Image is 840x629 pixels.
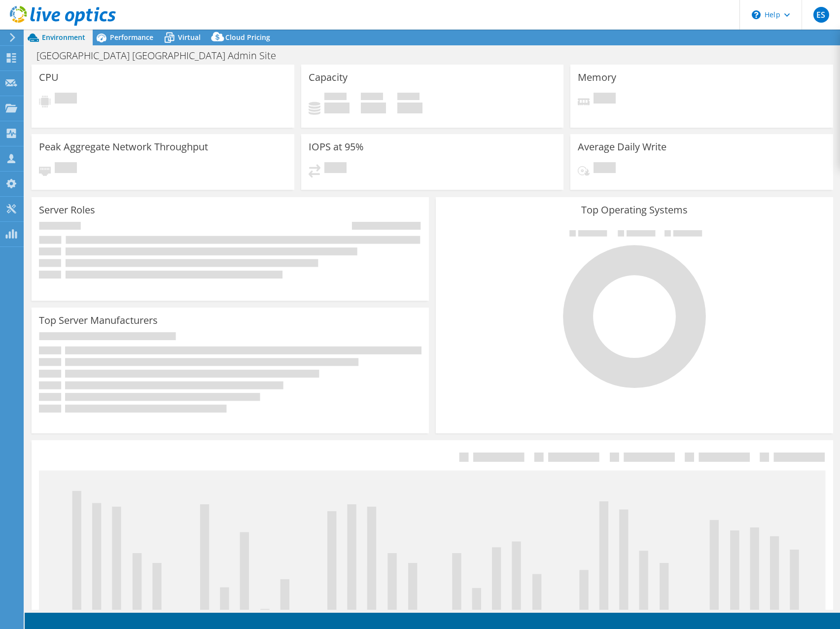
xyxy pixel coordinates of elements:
span: Free [361,93,383,103]
h4: 0 GiB [324,103,350,113]
span: Performance [110,33,153,42]
h3: IOPS at 95% [309,141,364,152]
h4: 0 GiB [361,103,386,113]
h3: CPU [39,72,59,83]
span: ES [813,7,829,23]
span: Pending [594,162,616,175]
span: Virtual [178,33,201,42]
h3: Top Operating Systems [443,205,826,215]
span: Pending [594,93,616,106]
span: Pending [55,93,77,106]
svg: \n [752,10,761,19]
h4: 0 GiB [397,103,422,113]
h3: Average Daily Write [578,141,666,152]
h1: [GEOGRAPHIC_DATA] [GEOGRAPHIC_DATA] Admin Site [32,50,291,61]
h3: Server Roles [39,205,95,215]
h3: Top Server Manufacturers [39,315,158,326]
span: Pending [55,162,77,175]
span: Cloud Pricing [225,33,270,42]
span: Total [397,93,420,103]
h3: Capacity [309,72,348,83]
h3: Memory [578,72,616,83]
span: Environment [42,33,85,42]
span: Pending [324,162,347,175]
h3: Peak Aggregate Network Throughput [39,141,208,152]
span: Used [324,93,347,103]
